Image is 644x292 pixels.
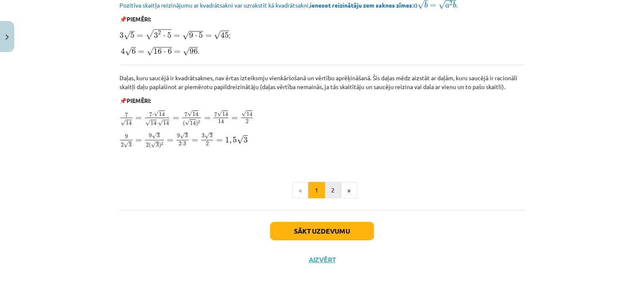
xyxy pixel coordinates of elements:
[225,137,229,143] span: 1
[204,117,210,120] span: =
[190,48,198,54] span: 96
[192,112,198,116] span: 14
[174,34,180,38] span: =
[341,182,357,199] button: »
[130,32,135,38] span: 5
[424,2,428,8] span: b
[202,134,205,138] span: 3
[308,182,325,199] button: 1
[149,142,151,149] span: (
[119,29,525,40] p: ;
[119,182,525,199] nav: Page navigation example
[156,123,158,125] span: ⋅
[222,112,228,116] span: 14
[210,134,213,138] span: 3
[5,34,9,40] img: icon-close-lesson-0947bae3869378f0d4975bcd49f059093ad1ed9edebbc8119c70593378902aed.svg
[159,112,165,116] span: 14
[174,50,180,54] span: =
[119,96,525,105] p: 📌
[119,74,525,91] p: Daļas, kuru saucējā ir kvadrātsaknes, nav ērtas izteiksmju vienkāršošanā un vērtību aprēķināšanā....
[125,134,128,139] span: 9
[158,120,163,126] span: √
[161,142,163,145] span: 2
[119,1,457,9] span: Pozitīva skaitļa reizinājumu ar kvadrātsakni var uzrakstīt kā kvadrātsakni, : .
[217,110,222,117] span: √
[449,1,452,5] span: 2
[206,142,209,146] span: 2
[180,133,185,139] span: √
[233,137,237,143] span: 5
[183,120,185,126] span: (
[221,32,229,38] span: 45
[246,119,249,124] span: 2
[189,32,193,38] span: 9
[325,182,341,199] button: 2
[183,142,186,146] span: 3
[135,117,142,120] span: =
[198,120,200,123] span: 2
[187,110,192,117] span: √
[214,31,221,39] span: √
[185,134,188,138] span: 3
[126,121,132,125] span: 14
[164,51,166,54] span: ⋅
[135,139,142,142] span: =
[125,47,132,56] span: √
[453,2,456,8] span: b
[119,45,525,56] p: .
[306,255,338,264] button: Aizvērt
[119,32,124,38] span: 3
[149,134,152,138] span: 9
[173,117,179,120] span: =
[270,222,374,240] button: Sākt uzdevumu
[231,117,238,120] span: =
[168,48,172,54] span: 6
[121,120,126,126] span: √
[163,35,165,38] span: ⋅
[151,142,156,148] span: √
[163,121,169,125] span: 14
[119,15,525,24] p: 📌
[199,32,203,38] span: 5
[138,50,144,54] span: =
[241,110,247,117] span: √
[137,34,143,38] span: =
[147,47,153,56] span: √
[182,144,183,145] span: ⋅
[183,47,190,56] span: √
[195,35,197,38] span: ⋅
[167,139,173,142] span: =
[310,1,412,9] b: ienesot reizinātāju zem saknes zīmes
[145,120,151,126] span: √
[196,120,198,126] span: )
[149,112,152,116] span: 7
[127,97,151,104] b: PIEMĒRI:
[190,121,196,125] span: 14
[192,139,198,142] span: =
[413,4,418,8] span: a
[167,32,171,38] span: 5
[179,142,182,146] span: 2
[158,31,161,35] span: 2
[152,114,154,116] span: ⋅
[127,15,151,23] b: PIEMĒRI:
[157,134,160,138] span: 3
[229,140,231,144] span: ,
[439,0,445,9] span: √
[430,4,436,8] span: =
[156,143,159,147] span: 3
[124,31,130,40] span: √
[159,142,161,149] span: )
[185,119,190,126] span: √
[151,121,156,125] span: 14
[237,135,244,144] span: √
[214,112,217,116] span: 7
[184,112,187,116] span: 7
[154,110,159,117] span: √
[145,29,154,39] span: √
[244,137,248,143] span: 3
[153,48,162,54] span: 16
[154,32,158,38] span: 3
[129,143,132,147] span: 3
[182,31,189,40] span: √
